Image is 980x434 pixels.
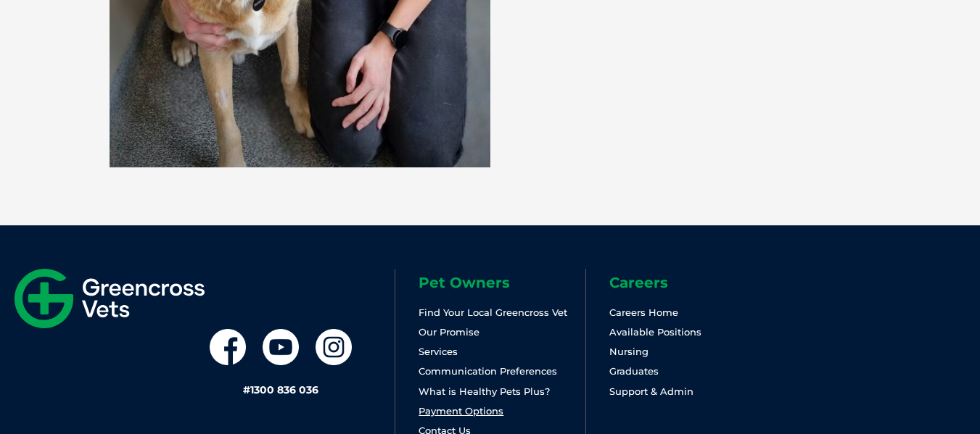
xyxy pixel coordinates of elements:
[609,306,678,318] a: Careers Home
[243,383,318,396] a: #1300 836 036
[609,385,693,397] a: Support & Admin
[419,306,567,318] a: Find Your Local Greencross Vet
[419,275,585,290] h6: Pet Owners
[419,346,458,357] a: Services
[609,365,659,377] a: Graduates
[609,346,648,357] a: Nursing
[419,365,557,377] a: Communication Preferences
[419,385,550,397] a: What is Healthy Pets Plus?
[243,383,250,396] span: #
[419,326,479,338] a: Our Promise
[609,326,701,338] a: Available Positions
[609,275,775,290] h6: Careers
[419,405,503,417] a: Payment Options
